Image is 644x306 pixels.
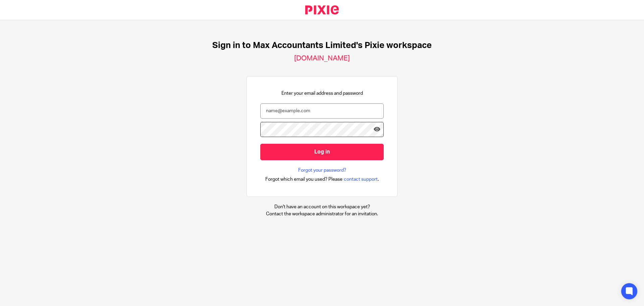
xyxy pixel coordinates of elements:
a: Forgot your password? [298,167,346,174]
span: contact support [344,176,378,183]
span: Forgot which email you used? Please [265,176,342,183]
h1: Sign in to Max Accountants Limited's Pixie workspace [212,40,432,51]
h2: [DOMAIN_NAME] [294,54,350,63]
p: Contact the workspace administrator for an invitation. [266,211,378,217]
p: Enter your email address and password [281,90,363,97]
div: . [265,175,379,183]
input: Log in [260,144,384,160]
p: Don't have an account on this workspace yet? [266,204,378,210]
input: name@example.com [260,103,384,119]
